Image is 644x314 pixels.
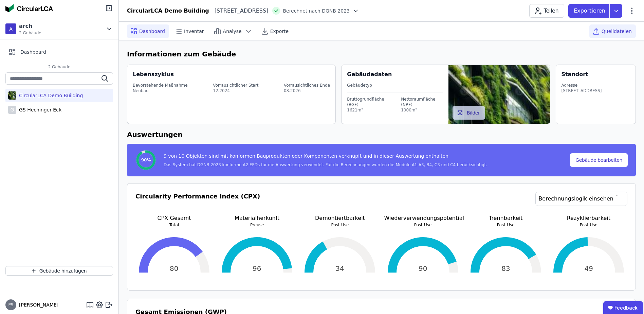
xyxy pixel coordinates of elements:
div: GS Hechinger Eck [16,106,61,113]
span: PS [8,303,14,307]
button: Gebäude hinzufügen [5,266,113,276]
span: Quelldateien [602,28,632,35]
div: Nettoraumfläche (NRF) [401,97,443,107]
div: Bruttogrundfläche (BGF) [347,97,391,107]
p: Exportieren [574,7,607,15]
div: A [5,23,16,34]
div: Vorrausichtliches Ende [284,83,330,88]
h3: Circularity Performance Index (CPX) [135,192,260,214]
p: Post-Use [467,222,545,228]
div: 9 von 10 Objekten sind mit konformen Bauprodukten oder Komponenten verknüpft und in dieser Auswer... [164,153,487,162]
img: CircularLCA Demo Building [8,90,16,101]
h6: Auswertungen [127,129,636,140]
button: Gebäude bearbeiten [570,153,628,167]
button: Teilen [529,4,564,18]
div: [STREET_ADDRESS] [562,88,602,93]
span: 2 Gebäude [19,30,41,36]
p: Demontiertbarkeit [301,214,379,222]
div: 1000m² [401,107,443,113]
div: arch [19,22,41,30]
span: Inventar [184,28,204,35]
p: Trennbarkeit [467,214,545,222]
span: Berechnet nach DGNB 2023 [283,7,350,14]
span: [PERSON_NAME] [16,301,58,308]
a: Berechnungslogik einsehen [535,192,627,206]
span: Dashboard [20,49,46,55]
div: CircularLCA Demo Building [127,7,209,15]
span: 2 Gebäude [41,64,77,70]
span: 90% [141,157,151,163]
div: 1621m² [347,107,391,113]
div: Vorrausichtlicher Start [213,83,258,88]
button: Bilder [453,106,485,120]
span: Dashboard [139,28,165,35]
div: 12.2024 [213,88,258,93]
span: Analyse [223,28,242,35]
div: G [8,106,16,114]
p: CPX Gesamt [135,214,213,222]
p: Rezyklierbarkeit [550,214,627,222]
p: Wiederverwendungspotential [384,214,462,222]
div: Adresse [562,83,602,88]
p: Post-Use [550,222,627,228]
div: Das System hat DGNB 2023 konforme A2 EPDs für die Auswertung verwendet. Für die Berechnungen wurd... [164,162,487,168]
div: [STREET_ADDRESS] [209,7,269,15]
span: Exporte [270,28,289,35]
p: Preuse [218,222,296,228]
div: Lebenszyklus [133,70,174,78]
div: 08.2026 [284,88,330,93]
p: Post-Use [301,222,379,228]
p: Materialherkunft [218,214,296,222]
div: Standort [562,70,588,78]
div: Bevorstehende Maßnahme [133,83,188,88]
p: Total [135,222,213,228]
img: Concular [5,4,53,12]
div: CircularLCA Demo Building [16,92,83,99]
div: Gebäudetyp [347,83,443,88]
div: Gebäudedaten [347,70,448,78]
h6: Informationen zum Gebäude [127,49,636,59]
div: Neubau [133,88,188,93]
p: Post-Use [384,222,462,228]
